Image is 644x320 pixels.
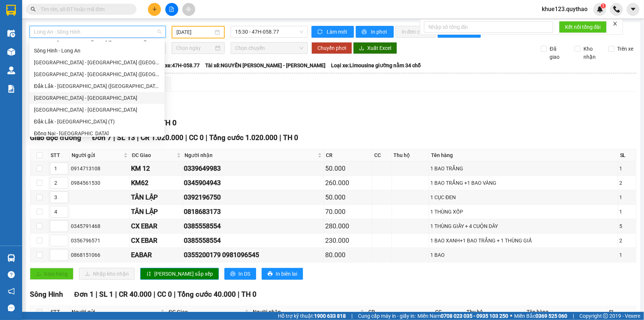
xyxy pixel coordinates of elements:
[7,67,15,74] img: warehouse-icon
[174,290,176,299] span: |
[8,288,15,295] span: notification
[8,271,15,278] span: question-circle
[119,290,152,299] span: CR 40.000
[317,29,324,35] span: sync
[131,178,181,188] div: KM62
[614,45,637,53] span: Trên xe
[72,151,122,159] span: Người gửi
[184,235,323,246] div: 0385558554
[30,92,165,104] div: Tây Ninh - Đắk Lắk
[7,30,15,37] img: warehouse-icon
[158,61,200,69] span: Số xe: 47H-058.77
[34,82,160,90] div: Đắk Lắk - [GEOGRAPHIC_DATA] ([GEOGRAPHIC_DATA])
[31,7,36,12] span: search
[30,268,73,280] button: uploadGiao hàng
[30,45,165,57] div: Sông Hinh - Long An
[627,3,640,16] button: caret-down
[441,313,508,319] strong: 0708 023 035 - 0935 103 250
[358,312,416,320] span: Cung cấp máy in - giấy in:
[630,6,637,13] span: caret-down
[184,192,323,202] div: 0392196750
[607,306,636,318] th: SL
[169,7,174,12] span: file-add
[619,179,635,187] div: 2
[430,208,617,216] div: 1 THÙNG XỐP
[619,222,635,230] div: 5
[613,6,620,13] img: phone-icon
[184,250,323,260] div: 0355200179 0981096545
[30,68,165,80] div: Sài Gòn - Đắk Lắk (BXMT - BXMĐ cũ)
[131,250,181,260] div: EABAR
[182,3,195,16] button: aim
[325,207,371,217] div: 70.000
[34,129,160,137] div: Đồng Nai - [GEOGRAPHIC_DATA]
[325,178,371,188] div: 260.000
[186,7,191,12] span: aim
[74,290,94,299] span: Đơn 1
[71,236,128,245] div: 0356796571
[209,133,278,142] span: Tổng cước 1.020.000
[353,42,397,54] button: downloadXuất Excel
[132,151,175,159] span: ĐC Giao
[283,133,298,142] span: TH 0
[367,44,391,52] span: Xuất Excel
[351,312,352,320] span: |
[113,133,115,142] span: |
[154,270,213,278] span: [PERSON_NAME] sắp xếp
[325,250,371,260] div: 80.000
[235,42,303,54] span: Chọn chuyến
[30,116,165,127] div: Đắk Lắk - Sài Gòn (T)
[169,308,243,316] span: ĐC Giao
[241,290,256,299] span: TH 0
[49,149,70,161] th: STT
[131,221,181,231] div: CX EBAR
[34,70,160,78] div: [GEOGRAPHIC_DATA] - [GEOGRAPHIC_DATA] ([GEOGRAPHIC_DATA] - [GEOGRAPHIC_DATA] cũ)
[148,3,161,16] button: plus
[331,61,421,69] span: Loại xe: Limousine giường nằm 34 chỗ
[34,47,160,55] div: Sông Hinh - Long An
[92,133,112,142] span: Đơn 7
[325,163,371,174] div: 50.000
[325,192,371,202] div: 50.000
[325,221,371,231] div: 280.000
[96,290,97,299] span: |
[189,133,204,142] span: CC 0
[314,313,346,319] strong: 1900 633 818
[161,118,176,127] span: TH 0
[185,151,317,159] span: Người nhận
[49,306,70,318] th: STT
[7,48,15,56] img: warehouse-icon
[268,271,273,277] span: printer
[238,270,250,278] span: In DS
[429,149,618,161] th: Tên hàng
[71,251,128,259] div: 0868151066
[619,251,635,259] div: 1
[536,4,593,14] span: khue123.quythao
[619,208,635,216] div: 1
[565,23,601,31] span: Kết nối tổng đài
[34,26,161,37] span: Long An - Sông Hinh
[206,133,207,142] span: |
[547,45,569,61] span: Đã giao
[396,26,436,38] button: In đơn chọn
[176,28,213,36] input: 11/08/2025
[430,222,617,230] div: 1 THÙNG GIẤY + 4 CUỘN DÂY
[131,163,181,174] div: KM 12
[279,133,281,142] span: |
[619,236,635,245] div: 2
[238,290,240,299] span: |
[619,193,635,201] div: 1
[535,313,567,319] strong: 0369 525 060
[34,94,160,102] div: [GEOGRAPHIC_DATA] - [GEOGRAPHIC_DATA]
[311,42,352,54] button: Chuyển phơi
[71,222,128,230] div: 0345791468
[424,21,553,33] input: Nhập số tổng đài
[235,26,303,37] span: 15:30 - 47H-058.77
[597,6,603,13] img: icon-new-feature
[613,21,618,26] span: close
[559,21,607,33] button: Kết nối tổng đài
[71,164,128,173] div: 0914713108
[465,306,525,318] th: Thu hộ
[573,312,574,320] span: |
[146,271,151,277] span: sort-ascending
